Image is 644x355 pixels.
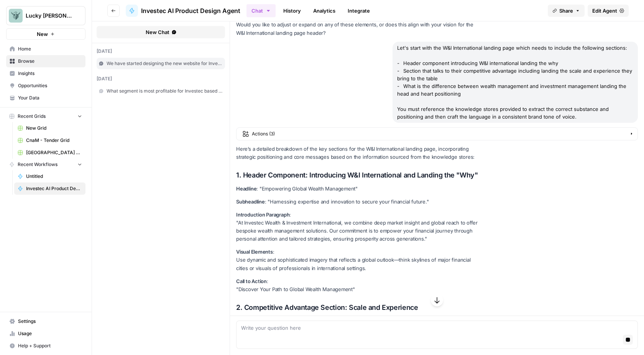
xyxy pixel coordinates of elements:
button: Chat [246,4,276,17]
a: Integrate [343,5,375,17]
span: Insights [18,70,82,77]
button: Recent Grids [6,111,85,122]
h3: 1. Header Component: Introducing W&I International and Landing the "Why" [236,171,481,180]
span: Your Data [18,94,82,101]
button: Help + Support [6,340,85,352]
button: Share [548,5,585,17]
a: Investec AI Product Design Agent [126,5,240,17]
span: Browse [18,58,82,65]
a: What segment is most profitable for Investec based on the [Investec Playbook - All Segment Resear... [97,85,225,97]
p: : "At Investec Wealth & Investment International, we combine deep market insight and global reach... [236,211,481,243]
span: Investec AI Product Design Agent [141,6,240,15]
button: Workspace: Lucky Beard [6,6,85,25]
button: Recent Workflows [6,159,85,170]
span: Lucky [PERSON_NAME] [26,12,72,20]
span: CnaM - Tender Grid [26,137,82,144]
a: [GEOGRAPHIC_DATA] Tender - Stories [14,147,85,159]
a: History [279,5,306,17]
span: Settings [18,318,82,325]
span: Help + Support [18,342,82,349]
span: Untitled [26,173,82,180]
a: Browse [6,55,85,67]
span: New Chat [146,28,169,36]
strong: Call to Action [236,278,267,284]
a: Analytics [309,5,340,17]
span: New Grid [26,125,82,132]
div: Actions ( 3 ) [252,130,624,137]
p: : "Discover Your Path to Global Wealth Management" [236,277,481,293]
span: [GEOGRAPHIC_DATA] Tender - Stories [26,149,82,156]
a: Opportunities [6,80,85,92]
span: What segment is most profitable for Investec based on the [Investec Playbook - All Segment Resear... [107,88,223,94]
a: Your Data [6,92,85,104]
a: Home [6,43,85,55]
strong: Visual Elements [236,249,273,255]
strong: Subheadline [236,199,265,205]
div: [DATE] [97,75,225,82]
strong: Headline [236,186,256,192]
strong: Introduction Paragraph [236,212,289,218]
span: Investec AI Product Design Agent [26,185,82,192]
p: Here’s a detailed breakdown of the key sections for the W&I International landing page, incorpora... [236,145,481,161]
span: New [37,30,48,38]
a: Investec AI Product Design Agent [14,182,85,195]
img: Lucky Beard Logo [9,9,23,23]
span: We have started designing the new website for Investec Wealth & Investment International and have... [107,60,223,67]
span: Edit Agent [592,7,617,15]
a: Edit Agent [588,5,629,17]
a: New Grid [14,122,85,134]
p: : Use dynamic and sophisticated imagery that reflects a global outlook—think skylines of major fi... [236,248,481,272]
p: Would you like to adjust or expand on any of these elements, or does this align with your vision ... [236,21,481,37]
a: CnaM - Tender Grid [14,134,85,147]
div: Let's start with the W&I International landing page which needs to include the following sections... [393,42,638,123]
a: Untitled [14,170,85,182]
button: New Chat [97,26,225,38]
div: [DATE] [97,48,225,55]
span: Opportunities [18,82,82,89]
p: : "Empowering Global Wealth Management" [236,185,481,193]
span: Recent Workflows [18,161,58,168]
p: : "Harnessing expertise and innovation to secure your financial future." [236,198,481,206]
span: Share [559,7,573,15]
span: Usage [18,330,82,337]
span: Home [18,46,82,52]
a: Insights [6,67,85,80]
a: Settings [6,315,85,327]
button: New [6,28,85,40]
a: We have started designing the new website for Investec Wealth & Investment International and have... [97,58,225,69]
a: Usage [6,327,85,340]
span: Recent Grids [18,113,46,120]
h3: 2. Competitive Advantage Section: Scale and Experience [236,303,481,312]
